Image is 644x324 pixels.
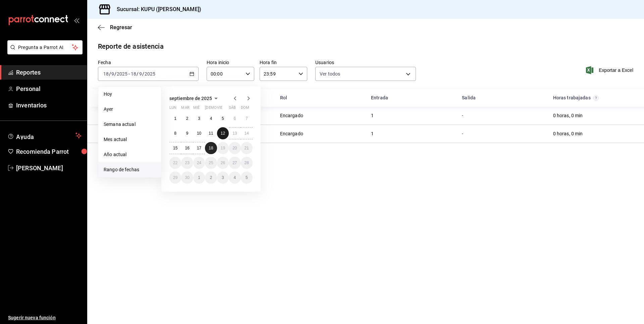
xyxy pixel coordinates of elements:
[186,131,189,136] abbr: 9 de septiembre de 2025
[16,147,82,156] span: Recomienda Parrot
[233,116,236,121] abbr: 6 de septiembre de 2025
[193,157,205,169] button: 24 de septiembre de 2025
[245,146,249,150] abbr: 21 de septiembre de 2025
[275,92,366,104] div: HeadCell
[221,131,225,136] abbr: 12 de septiembre de 2025
[280,112,303,119] div: Encargado
[181,112,193,125] button: 2 de septiembre de 2025
[229,127,240,139] button: 13 de septiembre de 2025
[209,160,213,165] abbr: 25 de septiembre de 2025
[193,142,205,154] button: 17 de septiembre de 2025
[104,166,156,173] span: Rango de fechas
[210,116,212,121] abbr: 4 de septiembre de 2025
[98,24,132,31] button: Regresar
[104,136,156,143] span: Mes actual
[74,17,79,23] button: open_drawer_menu
[16,101,82,110] span: Inventarios
[111,71,114,77] input: --
[205,127,217,139] button: 11 de septiembre de 2025
[245,160,249,165] abbr: 28 de septiembre de 2025
[197,160,201,165] abbr: 24 de septiembre de 2025
[229,172,240,184] button: 4 de octubre de 2025
[217,157,229,169] button: 26 de septiembre de 2025
[185,146,189,150] abbr: 16 de septiembre de 2025
[548,128,588,140] div: Cell
[366,109,379,122] div: Cell
[185,160,189,165] abbr: 23 de septiembre de 2025
[169,172,181,184] button: 29 de septiembre de 2025
[217,172,229,184] button: 3 de octubre de 2025
[139,71,142,77] input: --
[315,60,416,65] label: Usuarios
[229,105,236,112] abbr: sábado
[104,121,156,128] span: Semana actual
[110,24,132,31] span: Regresar
[205,142,217,154] button: 18 de septiembre de 2025
[245,131,249,136] abbr: 14 de septiembre de 2025
[217,105,222,112] abbr: viernes
[593,95,599,101] svg: El total de horas trabajadas por usuario es el resultado de la suma redondeada del registro de ho...
[193,172,205,184] button: 1 de octubre de 2025
[16,132,73,140] span: Ayuda
[241,172,253,184] button: 5 de octubre de 2025
[104,151,156,158] span: Año actual
[246,116,248,121] abbr: 7 de septiembre de 2025
[5,49,83,56] a: Pregunta a Parrot AI
[241,127,253,139] button: 14 de septiembre de 2025
[198,175,200,180] abbr: 1 de octubre de 2025
[233,175,236,180] abbr: 4 de octubre de 2025
[7,40,83,54] button: Pregunta a Parrot AI
[87,89,644,107] div: Head
[197,131,201,136] abbr: 10 de septiembre de 2025
[280,130,303,137] div: Encargado
[185,175,189,180] abbr: 30 de septiembre de 2025
[173,160,177,165] abbr: 22 de septiembre de 2025
[193,105,200,112] abbr: miércoles
[116,71,128,77] input: ----
[222,175,224,180] abbr: 3 de octubre de 2025
[128,71,130,77] span: -
[169,112,181,125] button: 1 de septiembre de 2025
[217,142,229,154] button: 19 de septiembre de 2025
[205,112,217,125] button: 4 de septiembre de 2025
[232,146,237,150] abbr: 20 de septiembre de 2025
[246,175,248,180] abbr: 5 de octubre de 2025
[93,92,275,104] div: HeadCell
[457,128,469,140] div: Cell
[181,157,193,169] button: 23 de septiembre de 2025
[181,127,193,139] button: 9 de septiembre de 2025
[205,157,217,169] button: 25 de septiembre de 2025
[169,142,181,154] button: 15 de septiembre de 2025
[174,131,176,136] abbr: 8 de septiembre de 2025
[217,127,229,139] button: 12 de septiembre de 2025
[241,112,253,125] button: 7 de septiembre de 2025
[207,60,254,65] label: Hora inicio
[98,41,164,51] div: Reporte de asistencia
[221,160,225,165] abbr: 26 de septiembre de 2025
[193,112,205,125] button: 3 de septiembre de 2025
[229,142,240,154] button: 20 de septiembre de 2025
[198,116,200,121] abbr: 3 de septiembre de 2025
[169,94,220,102] button: septiembre de 2025
[87,107,644,125] div: Row
[232,160,237,165] abbr: 27 de septiembre de 2025
[221,146,225,150] abbr: 19 de septiembre de 2025
[193,127,205,139] button: 10 de septiembre de 2025
[210,175,212,180] abbr: 2 de octubre de 2025
[229,157,240,169] button: 27 de septiembre de 2025
[275,109,309,122] div: Cell
[457,92,547,104] div: HeadCell
[169,127,181,139] button: 8 de septiembre de 2025
[98,60,199,65] label: Fecha
[87,125,644,143] div: Row
[457,109,469,122] div: Cell
[587,66,633,74] span: Exportar a Excel
[260,60,307,65] label: Hora fin
[111,5,201,13] h3: Sucursal: KUPU ([PERSON_NAME])
[169,96,212,101] span: septiembre de 2025
[181,105,189,112] abbr: martes
[548,92,639,104] div: HeadCell
[181,142,193,154] button: 16 de septiembre de 2025
[93,128,147,140] div: Cell
[174,116,176,121] abbr: 1 de septiembre de 2025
